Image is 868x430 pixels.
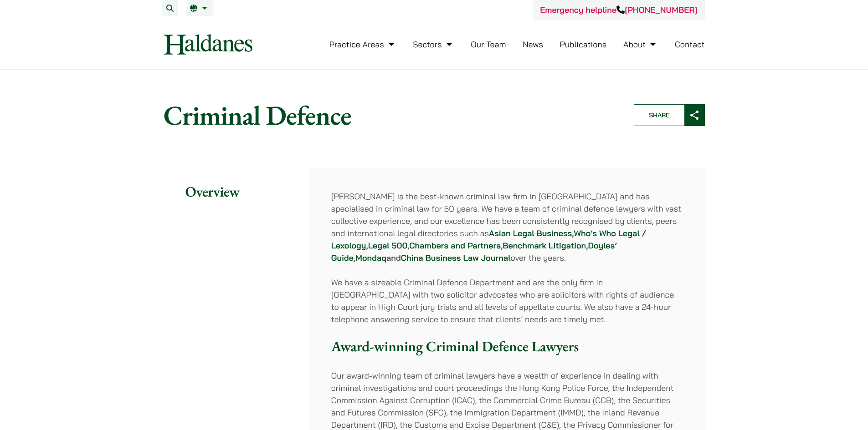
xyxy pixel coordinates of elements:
a: Mondaq [355,253,386,263]
a: Benchmark Litigation [503,240,586,251]
a: Our Team [471,39,506,50]
a: About [623,39,658,50]
a: Publications [560,39,607,50]
a: China Business Law Journal [401,253,511,263]
strong: , [366,240,368,251]
span: Share [634,105,684,126]
p: [PERSON_NAME] is the best-known criminal law firm in [GEOGRAPHIC_DATA] and has specialised in cri... [331,190,683,264]
a: Asian Legal Business [489,228,572,238]
p: We have a sizeable Criminal Defence Department and are the only firm in [GEOGRAPHIC_DATA] with tw... [331,276,683,325]
strong: , , [501,240,588,251]
a: Doyles’ Guide [331,240,617,263]
h1: Criminal Defence [164,99,618,132]
button: Share [634,104,705,126]
a: EN [190,5,210,12]
h3: Award-winning Criminal Defence Lawyers [331,338,683,355]
a: News [523,39,543,50]
img: Logo of Haldanes [164,34,252,55]
strong: , [354,253,355,263]
h2: Overview [164,168,262,215]
a: Emergency helpline[PHONE_NUMBER] [540,5,697,15]
a: Sectors [413,39,454,50]
a: Legal 500 [368,240,407,251]
strong: and [386,253,401,263]
strong: , [407,240,409,251]
a: Chambers and Partners [409,240,501,251]
strong: , [572,228,574,238]
a: Practice Areas [329,39,396,50]
a: Contact [675,39,705,50]
a: Who’s Who Legal / Lexology [331,228,647,251]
